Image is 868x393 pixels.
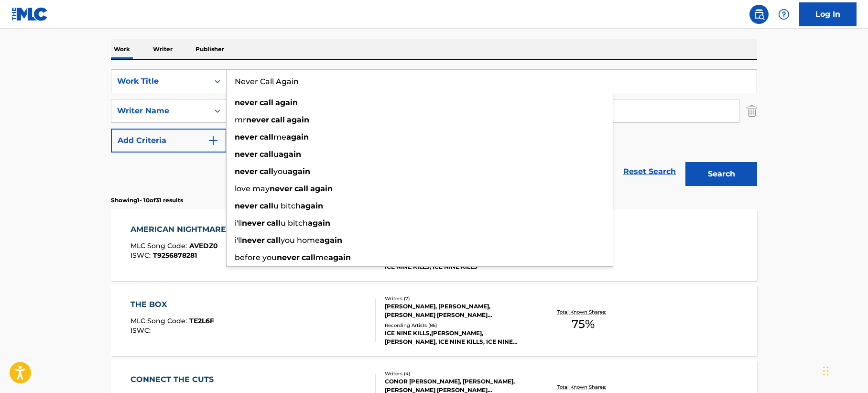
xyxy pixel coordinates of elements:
img: 9d2ae6d4665cec9f34b9.svg [207,135,219,146]
span: me [315,253,328,262]
span: T9256878281 [153,251,197,260]
img: help [778,9,790,20]
iframe: Chat Widget [820,347,868,393]
button: Add Criteria [111,129,227,153]
strong: never [235,167,258,176]
strong: again [310,184,333,193]
span: AVEDZ0 [189,241,218,250]
div: Writer Name [117,105,203,117]
strong: again [275,98,298,107]
span: MLC Song Code : [130,241,189,250]
div: AMERICAN NIGHTMARE [130,224,231,235]
div: CONNECT THE CUTS [130,374,220,385]
strong: call [260,201,273,210]
span: you [273,167,288,176]
p: Work [111,39,133,59]
img: MLC Logo [11,7,48,21]
div: Writers ( 4 ) [385,370,529,377]
strong: call [260,167,273,176]
span: me [273,132,286,142]
strong: never [246,115,269,124]
strong: never [235,132,258,142]
strong: never [235,150,258,159]
span: u bitch [281,218,308,228]
strong: call [267,218,281,228]
strong: again [301,201,323,210]
strong: again [320,236,342,245]
div: THE BOX [130,299,214,310]
span: love may [235,184,270,193]
div: Drag [823,357,829,385]
img: Delete Criterion [747,99,757,123]
strong: call [260,132,273,142]
div: [PERSON_NAME], [PERSON_NAME], [PERSON_NAME] [PERSON_NAME] [PERSON_NAME], [PERSON_NAME], [PERSON_N... [385,302,529,319]
span: u [273,150,279,159]
p: Total Known Shares: [557,383,608,391]
a: Public Search [749,5,769,24]
form: Search Form [111,69,757,191]
strong: never [235,201,258,210]
strong: call [260,150,273,159]
span: MLC Song Code : [130,317,189,325]
p: Publisher [193,39,227,59]
strong: again [279,150,301,159]
strong: never [242,218,265,228]
strong: call [294,184,308,193]
strong: never [235,98,258,107]
div: Writers ( 7 ) [385,295,529,302]
p: Writer [150,39,175,59]
p: Total Known Shares: [557,308,608,316]
strong: again [287,115,309,124]
img: search [753,9,765,20]
a: THE BOXMLC Song Code:TE2L6FISWC:Writers (7)[PERSON_NAME], [PERSON_NAME], [PERSON_NAME] [PERSON_NA... [111,284,757,356]
div: ICE NINE KILLS,[PERSON_NAME],[PERSON_NAME], ICE NINE KILLS, ICE NINE KILLS|[PERSON_NAME]|[PERSON_... [385,329,529,346]
span: ISWC : [130,326,153,335]
a: Log In [799,2,857,26]
div: Work Title [117,76,203,87]
strong: call [302,253,315,262]
strong: never [242,236,265,245]
span: you home [281,236,320,245]
span: i'll [235,218,242,228]
span: TE2L6F [189,317,214,325]
span: before you [235,253,277,262]
strong: call [260,98,273,107]
a: Reset Search [618,161,681,182]
strong: never [277,253,300,262]
strong: again [286,132,309,142]
span: ISWC : [130,251,153,260]
span: u bitch [273,201,301,210]
strong: call [267,236,281,245]
div: Recording Artists ( 86 ) [385,322,529,329]
strong: never [270,184,293,193]
strong: again [288,167,310,176]
button: Search [685,162,757,186]
strong: again [328,253,351,262]
div: Help [774,5,793,24]
a: AMERICAN NIGHTMAREMLC Song Code:AVEDZ0ISWC:T9256878281Writers (6)[PERSON_NAME] [PERSON_NAME], [PE... [111,209,757,281]
strong: again [308,218,330,228]
p: Showing 1 - 10 of 31 results [111,196,183,205]
span: i'll [235,236,242,245]
span: mr [235,115,246,124]
strong: call [271,115,285,124]
span: 75 % [572,316,595,333]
